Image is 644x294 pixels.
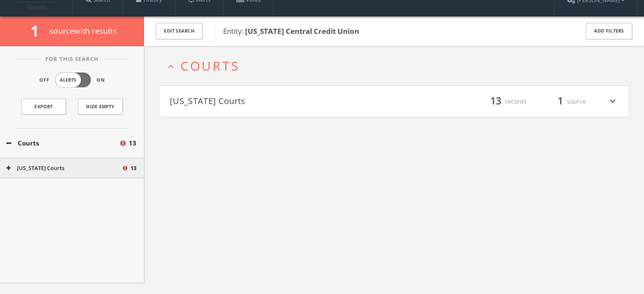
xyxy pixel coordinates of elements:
[165,61,177,72] i: expand_less
[6,138,119,148] button: Courts
[586,23,632,39] button: Add Filters
[39,77,50,84] span: Off
[50,26,117,36] span: source with results
[6,164,122,173] button: [US_STATE] Courts
[245,26,359,36] b: [US_STATE] Central Credit Union
[156,23,202,39] button: Edit Search
[78,99,123,115] button: Hide Empty
[180,57,240,74] span: Courts
[476,94,527,109] div: records
[223,26,359,36] span: Entity:
[535,94,586,109] div: source
[554,94,567,109] span: 1
[129,138,136,148] span: 13
[21,99,66,115] a: Export
[130,164,136,173] span: 13
[30,21,46,41] span: 1
[165,59,629,73] button: expand_lessCourts
[607,94,618,109] i: expand_more
[97,77,105,84] span: On
[170,94,394,109] button: [US_STATE] Courts
[39,55,105,63] span: For This Search
[486,94,505,109] span: 13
